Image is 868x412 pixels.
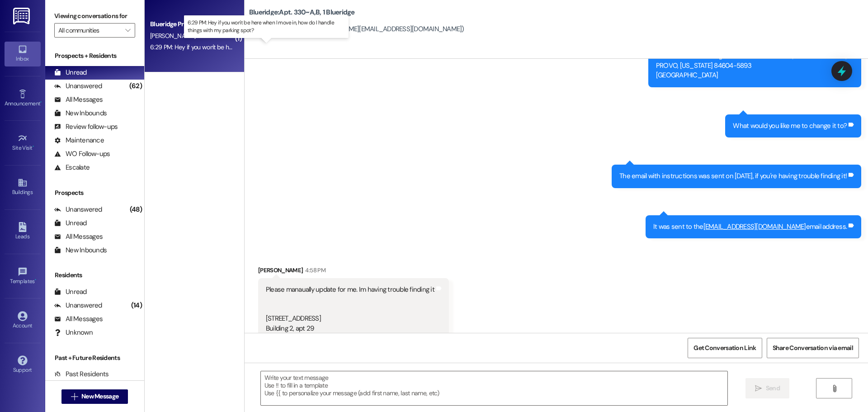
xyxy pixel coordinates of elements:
[54,95,103,104] div: All Messages
[58,23,121,38] input: All communities
[45,51,144,61] div: Prospects + Residents
[745,378,789,398] button: Send
[703,222,806,231] a: [EMAIL_ADDRESS][DOMAIN_NAME]
[125,27,130,34] i: 
[54,163,90,172] div: Escalate
[71,393,78,400] i: 
[54,287,87,297] div: Unread
[54,369,109,379] div: Past Residents
[249,8,355,17] b: Blueridge: Apt. 330~A,B, 1 Blueridge
[249,24,464,34] div: [PERSON_NAME]. ([PERSON_NAME][EMAIL_ADDRESS][DOMAIN_NAME])
[54,301,102,310] div: Unanswered
[127,203,144,217] div: (48)
[266,285,434,333] div: Please manaually update for me. Im having trouble finding it [STREET_ADDRESS] Building 2, apt 29
[831,385,838,392] i: 
[54,81,102,91] div: Unanswered
[13,8,32,24] img: ResiDesk Logo
[54,9,135,23] label: Viewing conversations for
[5,175,41,199] a: Buildings
[45,270,144,280] div: Residents
[129,298,144,313] div: (14)
[54,68,87,77] div: Unread
[54,246,107,255] div: New Inbounds
[45,188,144,198] div: Prospects
[54,218,87,228] div: Unread
[54,109,107,118] div: New Inbounds
[54,149,110,159] div: WO Follow-ups
[127,79,144,93] div: (62)
[258,265,449,278] div: [PERSON_NAME]
[733,121,847,131] div: What would you like me to change it to?
[150,19,234,29] div: Blueridge Prospect
[656,51,847,80] div: The current forwarding address I have on file is [STREET_ADDRESS] PROVO, [US_STATE] 84604-5893 [G...
[5,264,41,289] a: Templates •
[688,338,762,358] button: Get Conversation Link
[35,277,36,283] span: •
[767,338,859,358] button: Share Conversation via email
[54,136,104,145] div: Maintenance
[54,328,93,337] div: Unknown
[54,122,118,132] div: Review follow-ups
[61,389,128,404] button: New Message
[755,385,762,392] i: 
[45,353,144,363] div: Past + Future Residents
[150,43,399,51] div: 6:29 PM: Hey if you won't be here when I move in, how do I handle things with my parking spot?
[188,19,345,34] p: 6:29 PM: Hey if you won't be here when I move in, how do I handle things with my parking spot?
[54,232,103,242] div: All Messages
[5,308,41,333] a: Account
[5,219,41,244] a: Leads
[40,99,42,105] span: •
[653,222,847,232] div: It was sent to the email address.
[693,343,756,353] span: Get Conversation Link
[5,131,41,155] a: Site Visit •
[5,353,41,377] a: Support
[619,171,847,181] div: The email with instructions was sent on [DATE], if you're having trouble finding it!
[773,343,853,353] span: Share Conversation via email
[150,32,195,40] span: [PERSON_NAME]
[303,265,325,275] div: 4:58 PM
[81,392,118,401] span: New Message
[33,143,34,150] span: •
[766,384,780,393] span: Send
[54,314,103,324] div: All Messages
[54,205,102,214] div: Unanswered
[5,42,41,66] a: Inbox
